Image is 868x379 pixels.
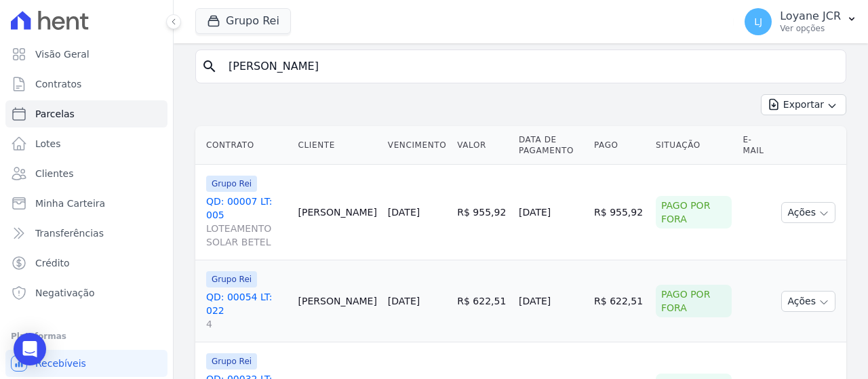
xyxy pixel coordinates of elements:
th: Valor [452,126,513,165]
a: Visão Geral [5,41,167,68]
td: [PERSON_NAME] [293,165,382,260]
span: Grupo Rei [206,176,257,192]
p: Ver opções [780,23,841,34]
div: Plataformas [11,328,162,344]
td: R$ 955,92 [589,165,650,260]
th: Data de Pagamento [513,126,589,165]
span: Lotes [35,137,61,151]
a: QD: 00054 LT: 0224 [206,290,288,331]
td: [DATE] [513,260,589,342]
span: LOTEAMENTO SOLAR BETEL [206,222,288,249]
span: Parcelas [35,107,75,121]
td: R$ 622,51 [589,260,650,342]
span: Recebíveis [35,357,86,370]
a: Minha Carteira [5,190,167,217]
span: Minha Carteira [35,197,105,210]
input: Buscar por nome do lote ou do cliente [220,53,840,80]
span: Crédito [35,256,70,270]
div: Open Intercom Messenger [14,333,46,365]
span: Visão Geral [35,47,90,61]
a: Transferências [5,220,167,247]
th: Pago [589,126,650,165]
div: Pago por fora [656,285,732,317]
a: [DATE] [388,207,420,218]
button: Grupo Rei [195,8,291,34]
a: Parcelas [5,100,167,127]
button: Exportar [761,94,846,115]
a: Crédito [5,250,167,277]
button: Ações [781,291,835,312]
div: Pago por fora [656,196,732,228]
a: [DATE] [388,296,420,306]
td: [DATE] [513,165,589,260]
a: QD: 00007 LT: 005LOTEAMENTO SOLAR BETEL [206,195,288,249]
button: Ações [781,202,835,223]
span: Grupo Rei [206,353,257,370]
span: LJ [754,17,762,26]
th: Situação [650,126,737,165]
a: Lotes [5,130,167,157]
th: Cliente [293,126,382,165]
th: E-mail [737,126,776,165]
td: R$ 622,51 [452,260,513,342]
span: Transferências [35,226,104,240]
span: Grupo Rei [206,271,257,287]
a: Clientes [5,160,167,187]
th: Contrato [195,126,293,165]
span: Negativação [35,286,95,300]
button: LJ Loyane JCR Ver opções [734,3,868,41]
span: Clientes [35,167,73,180]
a: Contratos [5,71,167,98]
i: search [201,58,218,75]
a: Negativação [5,279,167,306]
span: 4 [206,317,288,331]
span: Contratos [35,77,81,91]
th: Vencimento [382,126,452,165]
a: Recebíveis [5,350,167,377]
td: R$ 955,92 [452,165,513,260]
p: Loyane JCR [780,9,841,23]
td: [PERSON_NAME] [293,260,382,342]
